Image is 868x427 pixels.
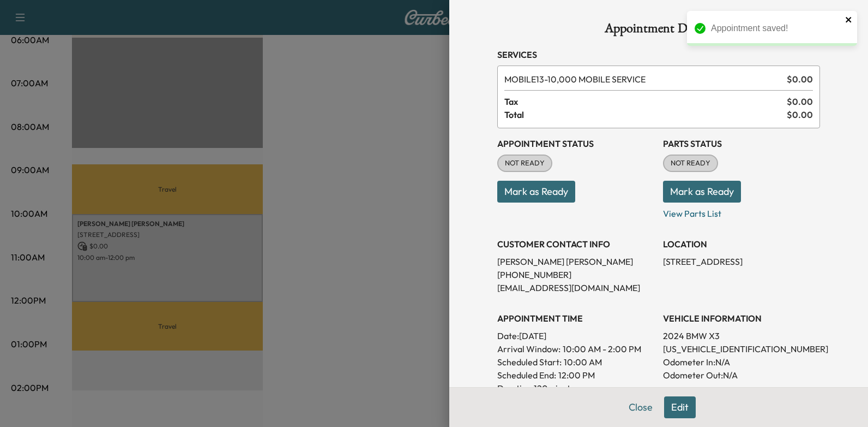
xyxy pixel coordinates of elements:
[497,22,820,39] h1: Appointment Details
[497,48,820,61] h3: Services
[498,158,551,169] span: NOT READY
[504,108,787,121] span: Total
[663,342,820,355] p: [US_VEHICLE_IDENTIFICATION_NUMBER]
[663,255,820,268] p: [STREET_ADDRESS]
[663,137,820,150] h3: Parts Status
[504,73,782,86] span: 10,000 MOBILE SERVICE
[497,342,654,355] p: Arrival Window:
[497,238,654,251] h3: CUSTOMER CONTACT INFO
[497,355,562,369] p: Scheduled Start:
[563,342,641,355] span: 10:00 AM - 2:00 PM
[663,238,820,251] h3: LOCATION
[664,158,717,169] span: NOT READY
[711,22,842,35] div: Appointment saved!
[845,15,853,24] button: close
[497,312,654,325] h3: APPOINTMENT TIME
[497,255,654,268] p: [PERSON_NAME] [PERSON_NAME]
[663,312,820,325] h3: VEHICLE INFORMATION
[497,329,654,342] p: Date: [DATE]
[558,369,595,382] p: 12:00 PM
[497,281,654,294] p: [EMAIL_ADDRESS][DOMAIN_NAME]
[787,73,813,86] span: $ 0.00
[664,396,696,418] button: Edit
[663,203,820,220] p: View Parts List
[497,369,556,382] p: Scheduled End:
[564,355,602,369] p: 10:00 AM
[663,181,741,203] button: Mark as Ready
[622,396,660,418] button: Close
[663,329,820,342] p: 2024 BMW X3
[663,369,820,382] p: Odometer Out: N/A
[497,137,654,150] h3: Appointment Status
[497,382,654,395] p: Duration: 120 minutes
[787,95,813,108] span: $ 0.00
[497,268,654,281] p: [PHONE_NUMBER]
[504,95,787,108] span: Tax
[497,181,575,203] button: Mark as Ready
[663,355,820,369] p: Odometer In: N/A
[787,108,813,121] span: $ 0.00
